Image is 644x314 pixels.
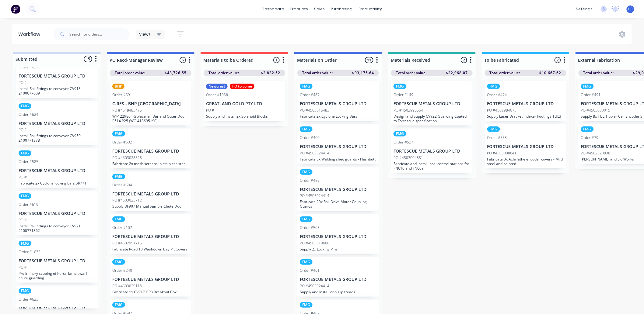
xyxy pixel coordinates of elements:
p: Install Rail fittings to conveyor CV921 2100771362 [19,224,95,233]
div: Order #527 [394,140,413,145]
p: PO #4503023712 [112,198,142,203]
div: FMGOrder #558FORTESCUE METALS GROUP LTDPO #4503008641Fabricate 3x Axle lathe encoder covers - Mil... [485,124,566,168]
p: Fabricate 2x mesh screens in stainless steel [112,161,189,166]
p: Install Rail fittings to conveyor CV950 2100771378 [19,133,95,143]
div: FMG [19,103,31,109]
span: $2,832.52 [261,70,280,76]
span: $48,726.55 [165,70,187,76]
span: Total order value: [302,70,333,76]
div: Order #1033 [19,249,40,255]
p: FORTESCUE METALS GROUP LTD [300,234,376,239]
p: PO #4503004881 [394,155,423,160]
div: Order #149 [394,92,413,98]
div: Order #621FORTESCUE METALS GROUP LTDPO #Install Rail fittings to conveyor CV913 2100677009 [16,53,98,98]
p: FORTESCUE METALS GROUP LTD [112,277,189,282]
div: Order #1036 [206,92,228,98]
div: FMG [300,302,313,308]
div: FMG [300,126,313,132]
div: FMGOrder #619FORTESCUE METALS GROUP LTDPO #Install Rail fittings to conveyor CV921 2100771362 [16,191,98,235]
div: Order #591 [112,92,132,98]
span: $22,968.07 [446,70,468,76]
div: PO to come [230,84,254,89]
div: Workflow [18,31,43,38]
p: FORTESCUE METALS GROUP LTD [394,101,470,106]
span: Total order value: [490,70,520,76]
div: FMG [19,150,31,156]
div: Order #459 [300,178,320,183]
div: FMGOrder #585FORTESCUE METALS GROUP LTDPO #Fabricate 2x Cyclone locking bars SR771 [16,148,98,188]
div: FMG [394,131,406,136]
a: dashboard [259,5,288,14]
div: FMGOrder #149FORTESCUE METALS GROUP LTDPO #4502996664Design and Supply CV922 Guarding Coated to F... [391,81,473,126]
div: Order #487 [300,92,320,98]
div: FMG [487,84,500,89]
div: products [288,5,311,14]
p: PO # [19,174,27,180]
div: FMGOrder #240FORTESCUE METALS GROUP LTDPO #4503029118Fabricate 1x CV917 DR3 Breakout Box [110,257,191,297]
div: Order #585 [19,159,38,164]
p: PO # [19,217,27,223]
div: FMG [300,259,313,265]
div: Order #107 [112,225,132,230]
div: FMG [112,216,125,222]
div: Order #532 [112,140,132,145]
span: LP [628,6,633,12]
div: FMGOrder #461FORTESCUE METALS GROUP LTDPO #4503024414Supply and Install non slip treads [297,257,379,297]
span: Total order value: [583,70,614,76]
div: FMG [581,84,594,89]
div: Order #461 [300,268,320,273]
div: BHP [112,84,124,89]
div: FMGOrder #624FORTESCUE METALS GROUP LTDPO #Install Rail fittings to conveyor CV950 2100771378 [16,101,98,145]
div: FMG [581,126,594,132]
div: FMG [300,84,313,89]
div: productivity [356,5,385,14]
p: PO #4503029118 [112,283,142,289]
div: FMGOrder #107FORTESCUE METALS GROUP LTDPO #4502951715Fabricate Road 10 Washdown Bay Pit Covers [110,214,191,254]
p: PO #4502820838 [581,150,611,156]
p: FORTESCUE METALS GROUP LTD [19,306,95,311]
p: Fabricate Road 10 Washdown Bay Pit Covers [112,247,189,251]
p: PO # [206,108,214,113]
p: WI-122980: Replace Jail Bar and Outer Door P514 P25 (WO 418695190) [112,114,189,123]
div: FMG [19,288,31,294]
p: FORTESCUE METALS GROUP LTD [487,101,564,106]
div: FMGOrder #532FORTESCUE METALS GROUP LTDPO #4503028828Fabricate 2x mesh screens in stainless steel [110,129,191,168]
p: FORTESCUE METALS GROUP LTD [394,149,470,154]
p: PO #4503024414 [300,283,329,289]
div: settings [573,5,596,14]
p: PO #4503000015 [581,108,611,113]
div: FMG [300,216,313,222]
span: Total order value: [208,70,239,76]
div: FMG [19,193,31,199]
div: FMGOrder #459FORTESCUE METALS GROUP LTDPO #4503024414Fabricate 20x Rail Drive Motor Coupling Guards [297,167,379,211]
span: Total order value: [396,70,426,76]
div: FMGOrder #1033FORTESCUE METALS GROUP LTDPO #Preliminary scoping of Portal lathe swarf chute guard... [16,238,98,283]
div: FMG [112,174,125,179]
p: FORTESCUE METALS GROUP LTD [300,101,376,106]
p: Fabricate 8x Welding shed guards - Flashbutt [300,157,376,161]
p: Fabricate and install local control stations for FN610 and FN609 [394,161,470,171]
p: FORTESCUE METALS GROUP LTD [19,258,95,264]
p: Design and Supply CV922 Guarding Coated to Fortescue specification [394,114,470,123]
p: Supply and Install non slip treads [300,290,376,294]
p: C-RES - BHP [GEOGRAPHIC_DATA] [112,101,189,106]
p: FORTESCUE METALS GROUP LTD [487,144,564,149]
div: FMG [300,169,313,175]
p: Fabricate 3x Axle lathe encoder covers - Mild steel and painted [487,157,564,166]
span: $93,175.64 [352,70,374,76]
div: FMG [112,259,125,265]
p: FORTESCUE METALS GROUP LTD [300,187,376,192]
p: PO # [19,127,27,133]
div: FMGOrder #527FORTESCUE METALS GROUP LTDPO #4503004881Fabricate and install local control stations... [391,129,473,173]
p: PO #4502984075 [487,108,517,113]
p: FORTESCUE METALS GROUP LTD [19,168,95,173]
div: Order #623 [19,297,38,302]
p: FORTESCUE METALS GROUP LTD [19,74,95,79]
div: Order #594 [112,182,132,188]
div: BHPOrder #591C-RES - BHP [GEOGRAPHIC_DATA]PO #4518483476WI-122980: Replace Jail Bar and Outer Doo... [110,81,191,126]
p: FORTESCUE METALS GROUP LTD [300,277,376,282]
div: Order #460 [300,135,320,140]
input: Search for orders... [69,28,130,40]
div: Order #619 [19,202,38,207]
p: PO # [19,265,27,270]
